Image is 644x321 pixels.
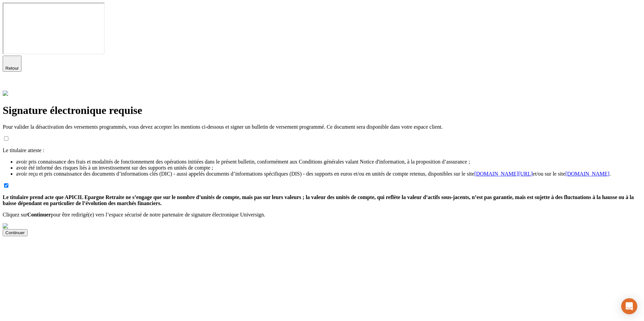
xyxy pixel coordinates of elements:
[3,194,634,206] span: Le titulaire prend acte que APICIL Epargne Retraite ne s’engage que sur le nombre d’unités de com...
[3,104,641,117] h1: Signature électronique requise
[533,171,565,177] span: et/ou sur le site
[3,124,641,130] p: Pour valider la désactivation des versements programmés, vous devez accepter les mentions ci-dess...
[3,56,21,72] button: Retour
[3,90,8,96] img: alexis.png
[16,171,474,177] span: avoir reçu et pris connaissance des documents d’informations clés (DIC) - aussi appelés documents...
[609,171,611,177] span: .
[16,159,641,165] li: avoir pris connaissance des frais et modalités de fonctionnement des opérations initiées dans le ...
[621,298,637,314] div: Open Intercom Messenger
[3,223,31,229] img: universign
[3,147,641,153] p: Le titulaire atteste :
[5,230,25,235] div: Continuer
[5,66,19,71] span: Retour
[3,229,28,236] button: Continuer
[51,212,265,217] span: pour être redirigé(e) vers l’espace sécurisé de notre partenaire de signature électronique Univer...
[565,171,609,177] a: [DOMAIN_NAME]
[474,171,533,177] a: [DOMAIN_NAME][URL]
[3,212,27,217] span: Cliquez sur
[16,165,641,171] li: avoir été informé des risques liés à un investissement sur des supports en unités de compte ;
[27,212,51,217] span: Continuer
